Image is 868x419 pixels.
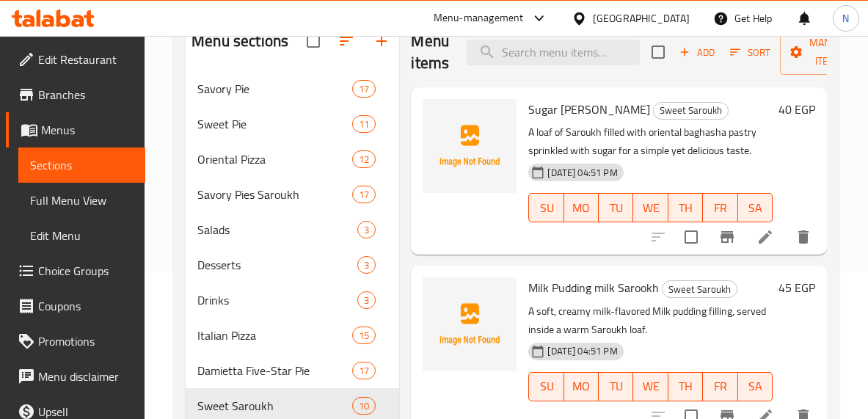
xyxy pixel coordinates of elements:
a: Choice Groups [6,253,145,288]
div: items [352,80,376,98]
span: Choice Groups [38,262,134,280]
span: Select to update [676,222,707,252]
div: items [357,221,376,238]
button: FR [703,193,737,222]
div: Sweet Pie [197,115,352,133]
span: TH [674,376,697,397]
p: A loaf of Saroukh filled with oriental baghasha pastry sprinkled with sugar for a simple yet deli... [528,123,773,160]
span: SA [744,376,767,397]
span: TU [605,376,627,397]
div: Sweet Saroukh [197,397,352,415]
span: 3 [358,223,375,237]
span: Edit Restaurant [38,51,134,68]
span: Menus [41,121,134,139]
h2: Menu items [411,30,449,74]
span: Sugar [PERSON_NAME] [528,98,650,120]
h6: 40 EGP [778,99,815,120]
img: Sugar Baghasha Saroukh [423,99,517,193]
h2: Menu sections [192,30,288,52]
span: Full Menu View [30,192,134,209]
a: Sections [18,147,145,183]
button: Add [674,41,721,64]
span: SU [535,197,558,219]
div: items [357,291,376,309]
a: Coupons [6,288,145,324]
button: Branch-specific-item [710,219,745,255]
div: items [352,362,376,379]
span: Damietta Five-Star Pie [197,362,352,379]
div: Desserts3 [186,247,399,283]
span: Manage items [792,34,867,70]
button: Add section [364,23,399,59]
button: SA [738,193,773,222]
div: Savory Pie17 [186,71,399,106]
span: Promotions [38,332,134,350]
button: MO [564,193,599,222]
span: Sweet Saroukh [663,281,737,298]
div: Damietta Five-Star Pie17 [186,353,399,388]
span: Add item [674,41,721,64]
span: Savory Pie [197,80,352,98]
span: 17 [353,82,375,96]
button: TU [599,193,633,222]
span: Italian Pizza [197,327,352,344]
div: Italian Pizza15 [186,318,399,353]
span: FR [709,376,732,397]
div: items [352,186,376,203]
span: Salads [197,221,357,238]
button: SU [528,372,564,401]
span: SU [535,376,558,397]
span: Coupons [38,297,134,315]
div: Sweet Pie11 [186,106,399,142]
a: Branches [6,77,145,112]
a: Menu disclaimer [6,359,145,394]
span: 17 [353,188,375,202]
div: items [357,256,376,274]
div: items [352,327,376,344]
span: Sort [730,44,770,61]
button: WE [633,372,668,401]
span: WE [639,197,662,219]
div: Sweet Saroukh [653,102,729,120]
span: Sections [30,156,134,174]
a: Menus [6,112,145,147]
span: Sort items [721,41,780,64]
span: MO [570,197,593,219]
span: N [842,10,849,26]
span: Sort sections [329,23,364,59]
span: 3 [358,294,375,307]
span: Drinks [197,291,357,309]
a: Edit Menu [18,218,145,253]
span: Branches [38,86,134,103]
span: Oriental Pizza [197,150,352,168]
div: Oriental Pizza12 [186,142,399,177]
button: FR [703,372,737,401]
span: TU [605,197,627,219]
span: Edit Menu [30,227,134,244]
span: 15 [353,329,375,343]
span: [DATE] 04:51 PM [541,344,623,358]
img: Milk Pudding milk Sarookh [423,277,517,371]
input: search [467,40,640,65]
a: Promotions [6,324,145,359]
span: Desserts [197,256,357,274]
span: 12 [353,153,375,167]
span: 10 [353,399,375,413]
span: SA [744,197,767,219]
span: TH [674,197,697,219]
p: A soft, creamy milk-flavored Milk pudding filling, served inside a warm Saroukh loaf. [528,302,773,339]
div: items [352,150,376,168]
button: TH [668,372,703,401]
span: 17 [353,364,375,378]
span: Savory Pies Saroukh [197,186,352,203]
span: Select all sections [298,26,329,57]
button: SU [528,193,564,222]
span: Menu disclaimer [38,368,134,385]
a: Edit menu item [756,228,774,246]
